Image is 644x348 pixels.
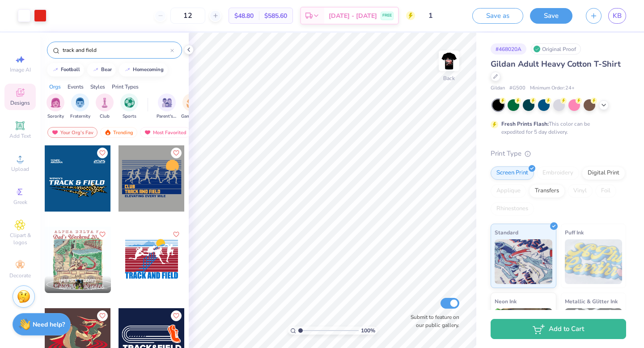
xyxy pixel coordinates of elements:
[171,310,182,321] button: Like
[501,120,611,136] div: This color can be expedited for 5 day delivery.
[162,98,172,108] img: Parent's Weekend Image
[62,46,170,55] input: Try "Alpha"
[4,232,36,246] span: Clipart & logos
[472,8,523,24] button: Save as
[87,63,116,76] button: bear
[181,93,202,120] div: filter for Game Day
[75,98,85,108] img: Fraternity Image
[120,93,138,120] button: filter button
[49,83,61,91] div: Orgs
[13,199,27,206] span: Greek
[96,93,114,120] div: filter for Club
[440,52,458,70] img: Back
[70,93,90,120] div: filter for Fraternity
[96,93,114,120] button: filter button
[530,8,572,24] button: Save
[530,85,575,92] span: Minimum Order: 24 +
[613,11,622,21] span: KB
[47,63,84,76] button: football
[491,149,626,159] div: Print Type
[509,85,525,92] span: # G500
[70,93,90,120] button: filter button
[501,120,549,127] strong: Fresh Prints Flash:
[133,67,164,72] div: homecoming
[491,202,534,216] div: Rhinestones
[104,129,111,136] img: trending.gif
[491,43,526,55] div: # 468020A
[495,239,552,284] img: Standard
[61,67,80,72] div: football
[234,11,254,21] span: $48.80
[47,93,64,120] div: filter for Sorority
[565,297,618,306] span: Metallic & Glitter Ink
[495,297,517,306] span: Neon Ink
[264,11,287,21] span: $585.60
[608,8,626,24] a: KB
[47,127,97,138] div: Your Org's Fav
[582,166,625,180] div: Digital Print
[120,93,138,120] div: filter for Sports
[97,229,108,240] button: Like
[491,166,534,180] div: Screen Print
[90,83,105,91] div: Styles
[97,148,108,158] button: Like
[181,93,202,120] button: filter button
[70,113,90,120] span: Fraternity
[537,166,579,180] div: Embroidery
[100,113,110,120] span: Club
[9,132,31,140] span: Add Text
[68,83,84,91] div: Events
[495,228,518,237] span: Standard
[144,129,151,136] img: most_fav.gif
[329,11,377,21] span: [DATE] - [DATE]
[112,83,139,91] div: Print Types
[382,13,392,19] span: FREE
[595,184,616,198] div: Foil
[51,129,59,136] img: most_fav.gif
[157,113,177,120] span: Parent's Weekend
[443,74,455,82] div: Back
[157,93,177,120] button: filter button
[59,284,107,291] span: Alpha Delta Pi, [GEOGRAPHIC_DATA]
[47,113,64,120] span: Sorority
[123,113,136,120] span: Sports
[140,127,191,138] div: Most Favorited
[491,319,626,339] button: Add to Cart
[406,313,459,329] label: Submit to feature on our public gallery.
[171,229,182,240] button: Like
[170,8,205,24] input: – –
[119,63,168,76] button: homecoming
[171,148,182,158] button: Like
[124,98,135,108] img: Sports Image
[9,272,31,279] span: Decorate
[565,228,584,237] span: Puff Ink
[491,184,526,198] div: Applique
[92,67,99,72] img: trend_line.gif
[529,184,565,198] div: Transfers
[186,98,197,108] img: Game Day Image
[52,67,59,72] img: trend_line.gif
[97,310,108,321] button: Like
[11,166,29,173] span: Upload
[422,7,466,25] input: Untitled Design
[59,278,96,284] span: [PERSON_NAME]
[100,127,137,138] div: Trending
[531,43,581,55] div: Original Proof
[51,98,61,108] img: Sorority Image
[47,93,64,120] button: filter button
[181,113,202,120] span: Game Day
[361,327,375,335] span: 100 %
[565,239,623,284] img: Puff Ink
[491,59,621,69] span: Gildan Adult Heavy Cotton T-Shirt
[491,85,505,92] span: Gildan
[100,98,110,108] img: Club Image
[124,67,131,72] img: trend_line.gif
[101,67,112,72] div: bear
[157,93,177,120] div: filter for Parent's Weekend
[568,184,593,198] div: Vinyl
[33,320,65,329] strong: Need help?
[10,66,31,73] span: Image AI
[10,99,30,106] span: Designs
